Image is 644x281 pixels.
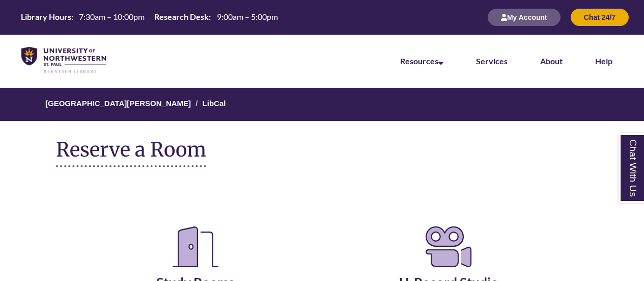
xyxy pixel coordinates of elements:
[56,88,588,121] nav: Breadcrumb
[56,139,206,167] h1: Reserve a Room
[488,9,561,26] button: My Account
[17,11,75,22] th: Library Hours:
[21,47,106,74] img: UNWSP Library Logo
[571,9,629,26] button: Chat 24/7
[217,12,278,21] span: 9:00am – 5:00pm
[540,56,563,66] a: About
[203,99,226,108] a: LibCal
[150,11,212,22] th: Research Desk:
[476,56,508,66] a: Services
[17,11,282,23] a: Hours Today
[45,99,191,108] a: [GEOGRAPHIC_DATA][PERSON_NAME]
[595,56,612,66] a: Help
[17,11,282,22] table: Hours Today
[488,13,561,21] a: My Account
[400,56,443,66] a: Resources
[79,12,145,21] span: 7:30am – 10:00pm
[571,13,629,21] a: Chat 24/7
